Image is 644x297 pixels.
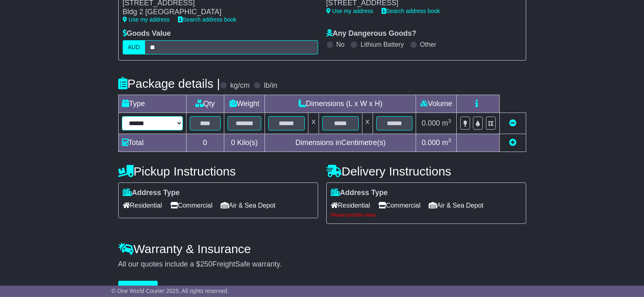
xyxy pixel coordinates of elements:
[186,95,224,113] td: Qty
[123,189,180,197] label: Address Type
[442,139,451,147] span: m
[231,139,235,147] span: 0
[111,288,229,294] span: © One World Courier 2025. All rights reserved.
[170,199,212,212] span: Commercial
[326,8,373,14] a: Use my address
[378,199,421,212] span: Commercial
[331,212,522,218] div: Please provide value
[118,95,186,113] td: Type
[186,134,224,152] td: 0
[123,8,310,17] div: Bldg 2 [GEOGRAPHIC_DATA]
[422,119,440,127] span: 0.000
[362,113,373,134] td: x
[118,134,186,152] td: Total
[123,16,170,23] a: Use my address
[118,165,318,178] h4: Pickup Instructions
[509,139,516,147] a: Add new item
[509,119,516,127] a: Remove this item
[360,41,404,48] label: Lithium Battery
[416,95,457,113] td: Volume
[264,81,277,90] label: lb/in
[326,29,416,38] label: Any Dangerous Goods?
[308,113,319,134] td: x
[230,81,249,90] label: kg/cm
[224,95,265,113] td: Weight
[429,199,484,212] span: Air & Sea Depot
[178,16,236,23] a: Search address book
[442,119,451,127] span: m
[265,95,416,113] td: Dimensions (L x W x H)
[331,199,370,212] span: Residential
[118,281,158,295] button: Get Quotes
[422,139,440,147] span: 0.000
[118,77,220,90] h4: Package details |
[382,8,440,14] a: Search address book
[331,189,388,197] label: Address Type
[118,242,526,256] h4: Warranty & Insurance
[448,118,451,124] sup: 3
[221,199,275,212] span: Air & Sea Depot
[118,260,526,269] div: All our quotes include a $ FreightSafe warranty.
[200,260,212,268] span: 250
[326,165,526,178] h4: Delivery Instructions
[123,29,171,38] label: Goods Value
[265,134,416,152] td: Dimensions in Centimetre(s)
[336,41,345,48] label: No
[123,199,162,212] span: Residential
[420,41,436,48] label: Other
[224,134,265,152] td: Kilo(s)
[123,40,145,54] label: AUD
[448,137,451,143] sup: 3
